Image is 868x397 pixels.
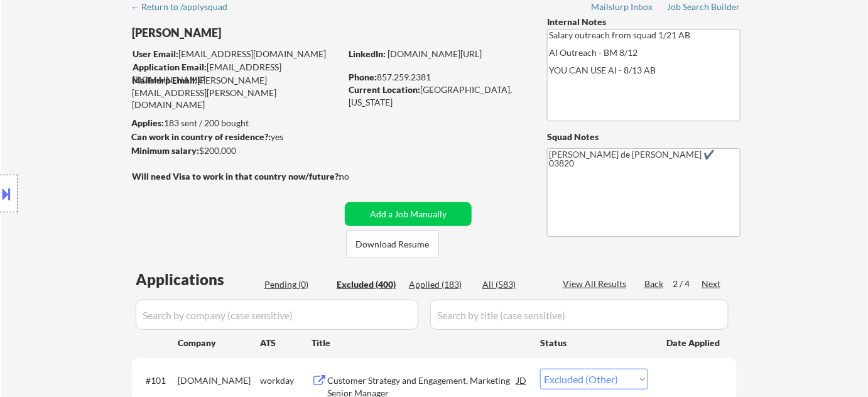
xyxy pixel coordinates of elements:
button: Add a Job Manually [345,202,472,226]
input: Search by company (case sensitive) [136,300,418,330]
input: Search by title (case sensitive) [430,300,729,330]
div: Pending (0) [264,278,327,291]
div: Back [644,278,665,290]
div: Internal Notes [547,16,741,28]
div: [DOMAIN_NAME] [178,374,260,387]
div: no [339,170,375,183]
div: 183 sent / 200 bought [131,117,340,129]
button: Download Resume [346,230,439,258]
div: All (583) [482,278,545,291]
div: workday [260,374,312,387]
div: yes [131,131,337,143]
div: [PERSON_NAME][EMAIL_ADDRESS][PERSON_NAME][DOMAIN_NAME] [132,74,340,111]
div: Job Search Builder [667,3,741,11]
a: Job Search Builder [667,2,741,14]
div: 857.259.2381 [349,71,526,84]
strong: Current Location: [349,84,420,95]
div: Excluded (400) [337,278,399,291]
strong: LinkedIn: [349,48,386,59]
div: ATS [260,337,312,349]
div: Applied (183) [409,278,472,291]
strong: Phone: [349,72,377,82]
a: ← Return to /applysquad [131,2,239,14]
div: Date Applied [666,337,722,349]
div: JD [516,369,528,391]
strong: Mailslurp Email: [132,75,197,85]
div: Company [178,337,260,349]
strong: Application Email: [133,62,207,72]
div: [PERSON_NAME] [132,25,390,41]
div: $200,000 [131,144,340,157]
div: ← Return to /applysquad [131,3,239,11]
div: [GEOGRAPHIC_DATA], [US_STATE] [349,84,526,108]
div: [EMAIL_ADDRESS][DOMAIN_NAME] [133,48,340,60]
strong: User Email: [133,48,178,59]
div: Squad Notes [547,131,741,143]
div: 2 / 4 [673,278,702,290]
div: Mailslurp Inbox [591,3,654,11]
div: Status [540,331,648,354]
div: View All Results [563,278,630,290]
div: #101 [146,374,168,387]
a: Mailslurp Inbox [591,2,654,14]
div: Next [702,278,722,290]
div: [EMAIL_ADDRESS][DOMAIN_NAME] [133,61,340,85]
a: [DOMAIN_NAME][URL] [388,48,482,59]
div: Title [312,337,528,349]
strong: Will need Visa to work in that country now/future?: [132,171,341,182]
